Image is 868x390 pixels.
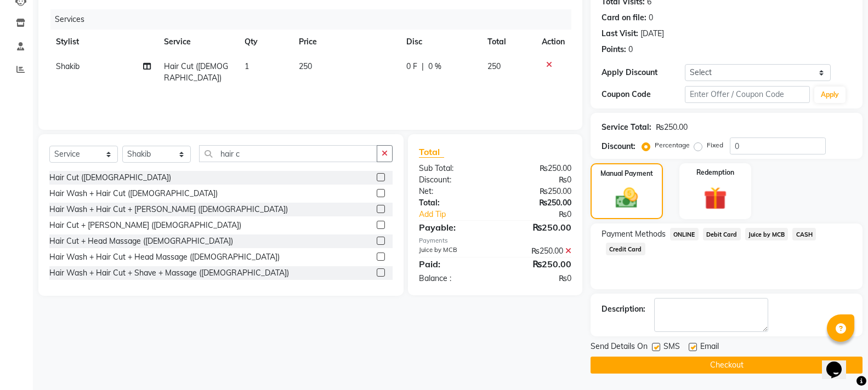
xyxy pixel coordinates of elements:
div: Sub Total: [411,163,495,174]
div: Coupon Code [602,89,685,100]
div: ₨250.00 [656,122,688,133]
div: Discount: [602,141,636,152]
div: Hair Wash + Hair Cut ([DEMOGRAPHIC_DATA]) [49,188,218,199]
th: Total [481,30,535,54]
img: _gift.svg [696,184,734,213]
div: 0 [628,44,633,55]
div: Hair Wash + Hair Cut + Head Massage ([DEMOGRAPHIC_DATA]) [49,251,280,263]
label: Manual Payment [600,169,653,179]
iframe: chat widget [822,346,857,379]
span: Total [419,146,444,158]
div: Hair Cut ([DEMOGRAPHIC_DATA]) [49,172,171,183]
div: Juice by MCB [411,245,495,257]
div: ₨250.00 [495,163,580,174]
th: Action [535,30,571,54]
a: Add Tip [411,209,509,220]
span: Juice by MCB [745,228,788,240]
div: Hair Cut + [PERSON_NAME] ([DEMOGRAPHIC_DATA]) [49,220,241,231]
input: Enter Offer / Coupon Code [685,86,810,103]
th: Disc [400,30,481,54]
div: Points: [602,44,626,55]
div: Discount: [411,174,495,186]
div: Card on file: [602,12,646,24]
th: Stylist [49,30,157,54]
div: Balance : [411,273,495,284]
span: Email [700,341,719,354]
div: Description: [602,303,645,315]
div: Services [50,9,580,30]
div: ₨250.00 [495,186,580,197]
span: 1 [245,61,249,71]
div: Paid: [411,257,495,271]
div: ₨250.00 [495,257,580,271]
div: ₨0 [495,273,580,284]
span: Credit Card [606,243,645,255]
span: 250 [299,61,312,71]
span: | [422,61,424,72]
div: [DATE] [640,28,664,39]
label: Redemption [696,168,734,177]
div: Hair Wash + Hair Cut + [PERSON_NAME] ([DEMOGRAPHIC_DATA]) [49,204,288,215]
span: Hair Cut ([DEMOGRAPHIC_DATA]) [164,61,228,83]
div: Total: [411,197,495,209]
span: Send Details On [591,341,648,354]
span: SMS [663,341,680,354]
div: Payments [419,236,571,245]
span: Shakib [56,61,80,71]
button: Checkout [591,357,863,374]
span: 250 [487,61,501,71]
div: Hair Cut + Head Massage ([DEMOGRAPHIC_DATA]) [49,236,233,247]
div: ₨250.00 [495,245,580,257]
th: Qty [238,30,292,54]
span: Payment Methods [602,228,666,240]
div: ₨0 [509,209,580,220]
img: _cash.svg [609,185,645,211]
span: ONLINE [670,228,699,240]
div: Apply Discount [602,67,685,78]
div: Service Total: [602,122,651,133]
button: Apply [814,87,846,103]
div: Hair Wash + Hair Cut + Shave + Massage ([DEMOGRAPHIC_DATA]) [49,267,289,279]
label: Fixed [707,140,723,150]
th: Price [292,30,400,54]
div: ₨250.00 [495,197,580,209]
div: Last Visit: [602,28,638,39]
span: 0 F [406,61,417,72]
th: Service [157,30,239,54]
span: Debit Card [703,228,741,240]
div: 0 [649,12,653,24]
span: 0 % [428,61,441,72]
input: Search or Scan [199,145,377,162]
div: ₨0 [495,174,580,186]
div: ₨250.00 [495,221,580,234]
div: Payable: [411,221,495,234]
div: Net: [411,186,495,197]
label: Percentage [655,140,690,150]
span: CASH [792,228,816,240]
